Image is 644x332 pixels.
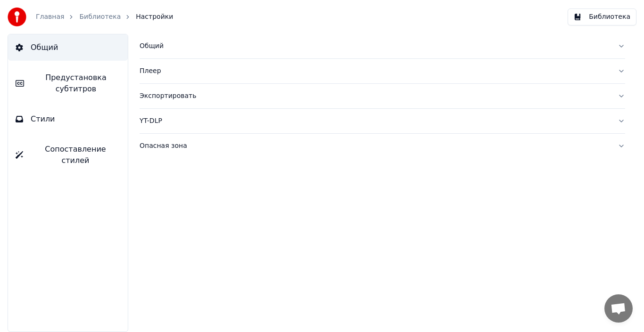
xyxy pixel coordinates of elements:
button: YT-DLP [140,109,625,133]
button: Плеер [140,59,625,83]
nav: breadcrumb [36,12,173,22]
button: Предустановка субтитров [8,65,128,102]
button: Опасная зона [140,134,625,158]
button: Библиотека [568,8,636,25]
div: Опасная зона [140,141,610,151]
span: Общий [31,42,58,53]
a: Открытый чат [604,294,633,323]
button: Общий [8,34,128,61]
div: Общий [140,41,610,51]
div: Плеер [140,66,610,76]
a: Главная [36,12,64,22]
button: Экспортировать [140,84,625,108]
button: Сопоставление стилей [8,136,128,174]
div: YT-DLP [140,116,610,126]
span: Сопоставление стилей [31,144,120,166]
img: youka [8,8,26,26]
div: Экспортировать [140,91,610,101]
button: Общий [140,34,625,58]
button: Стили [8,106,128,132]
span: Настройки [136,12,173,22]
a: Библиотека [79,12,121,22]
span: Стили [31,113,55,125]
span: Предустановка субтитров [32,72,120,95]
